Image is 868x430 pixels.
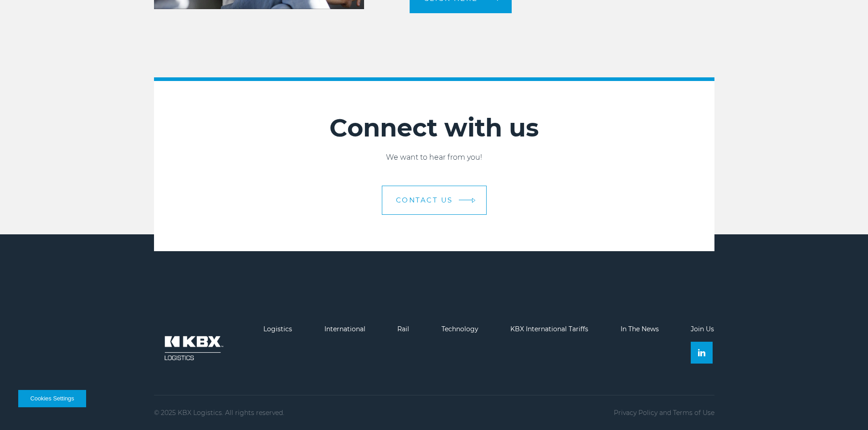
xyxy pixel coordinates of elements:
[154,152,714,163] p: We want to hear from you!
[510,325,588,333] a: KBX International Tariffs
[614,409,657,417] a: Privacy Policy
[397,325,409,333] a: Rail
[396,197,453,203] span: Contact Us
[324,325,365,333] a: International
[621,325,659,333] a: In The News
[154,325,231,371] img: kbx logo
[673,409,714,417] a: Terms of Use
[472,198,475,203] img: arrow
[442,325,478,333] a: Technology
[263,325,292,333] a: Logistics
[382,186,487,215] a: Contact Us arrow arrow
[698,349,705,356] img: Linkedin
[18,390,86,407] button: Cookies Settings
[154,409,284,416] p: © 2025 KBX Logistics. All rights reserved.
[154,113,714,143] h2: Connect with us
[659,409,671,417] span: and
[691,325,714,333] a: Join Us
